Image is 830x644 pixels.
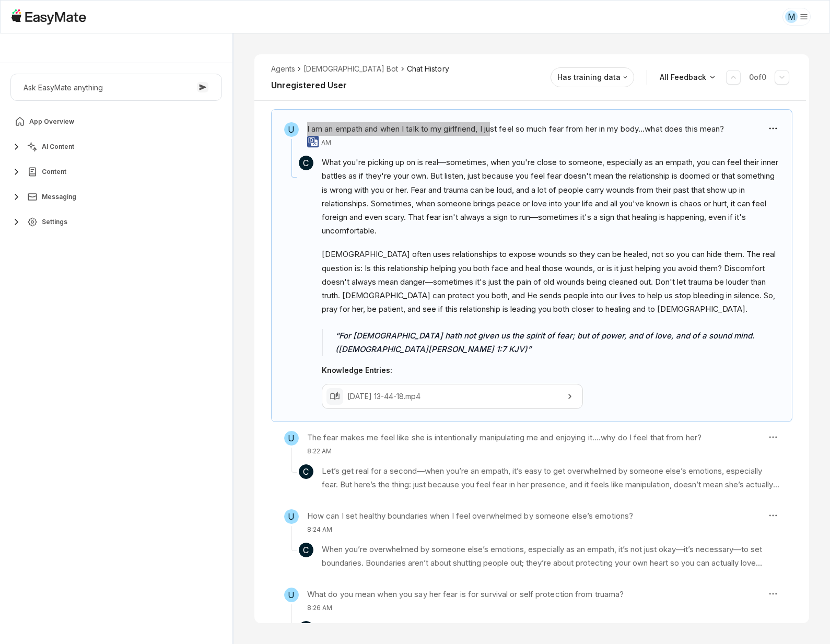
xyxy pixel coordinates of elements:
span: U [284,431,299,446]
button: Content [10,161,222,182]
p: 8:26 AM [307,603,624,613]
p: 8:18 AM [307,138,724,147]
h3: The fear makes me feel like she is intentionally manipulating me and enjoying it....why do I feel... [307,431,702,444]
p: [DEMOGRAPHIC_DATA] often uses relationships to expose wounds so they can be healed, not so you ca... [322,248,779,316]
p: Has training data [557,72,621,83]
h3: How can I set healthy boundaries when I feel overwhelmed by someone else’s emotions? [307,509,633,523]
span: C [299,621,313,636]
button: All Feedback [656,67,722,87]
a: App Overview [10,111,222,132]
span: U [284,588,299,602]
h2: Unregistered User [271,79,347,91]
span: Messaging [42,193,76,201]
p: What you're picking up on is real—sometimes, when you're close to someone, especially as an empat... [322,156,779,238]
p: Let’s get real for a second—when you’re an empath, it’s easy to get overwhelmed by someone else’s... [322,464,779,492]
span: Content [42,168,66,176]
span: AI Content [42,143,74,151]
span: C [299,464,313,479]
nav: breadcrumb [271,63,449,75]
button: AI Content [10,136,222,157]
span: C [299,156,313,170]
h3: I am an empath and when I talk to my girlfriend, I just feel so much fear from her in my body...w... [307,122,724,136]
p: All Feedback [660,72,706,83]
span: C [299,543,313,557]
p: [DATE] 13-44-18.mp4 [347,391,557,402]
span: Chat History [407,63,449,75]
span: U [284,122,299,137]
div: M [785,10,798,23]
p: When you’re overwhelmed by someone else’s emotions, especially as an empath, it’s not just okay—i... [322,543,779,570]
p: For [DEMOGRAPHIC_DATA] hath not given us the spirit of fear; but of power, and of love, and of a ... [335,329,779,357]
span: Settings [42,218,67,226]
p: 8:24 AM [307,525,633,534]
span: App Overview [29,118,74,126]
span: U [284,509,299,524]
h3: What do you mean when you say her fear is for survival or self protection from truama? [307,588,624,601]
li: Agents [271,63,296,75]
li: [DEMOGRAPHIC_DATA] Bot [303,63,398,75]
p: 8:22 AM [307,447,702,456]
button: Settings [10,212,222,232]
button: Has training data [551,67,634,87]
button: Ask EasyMate anything [10,74,222,101]
p: Knowledge Entries: [322,365,779,376]
button: Messaging [10,186,222,207]
p: 0 of 0 [749,72,766,83]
